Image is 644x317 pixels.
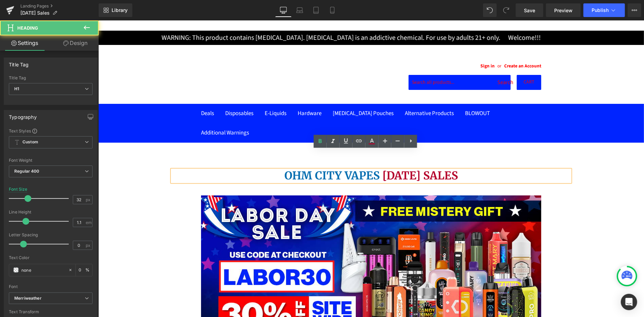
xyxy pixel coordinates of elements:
[9,76,93,80] div: Title Tag
[9,128,93,133] div: Text Styles
[399,58,415,66] span: Search
[103,43,273,68] a: Ohm City Vapes
[554,7,573,14] span: Preview
[418,54,443,69] a: Cart
[122,83,160,103] a: Disposables
[499,3,513,17] button: Redo
[301,83,361,103] a: Alternative Products
[186,148,281,162] span: OHM CITY VAPES
[14,169,39,174] b: Regular 400
[592,7,609,13] span: Publish
[9,210,93,215] div: Line Height
[397,42,405,49] span: or
[628,3,641,17] button: More
[292,3,308,17] a: Laptop
[9,187,28,192] div: Font Size
[86,197,92,202] span: px
[275,3,292,17] a: Desktop
[9,310,93,314] div: Text Transform
[546,3,581,17] a: Preview
[324,3,341,17] a: Mobile
[406,42,443,49] a: Create an Account
[21,266,65,274] input: Color
[9,58,29,67] div: Title Tag
[14,296,42,301] i: Merriweather
[76,264,92,276] div: %
[310,54,412,69] input: Search all products...
[483,3,497,17] button: Undo
[583,3,625,17] button: Publish
[20,10,50,16] span: [DATE] Sales
[112,7,128,13] span: Library
[382,42,396,49] a: Sign in
[14,86,19,91] b: H1
[9,233,93,237] div: Letter Spacing
[397,55,412,69] button: Search
[9,158,93,163] div: Font Weight
[98,103,156,122] a: Additional Warnings
[86,243,92,248] span: px
[229,83,300,103] a: [MEDICAL_DATA] Pouches
[308,3,324,17] a: Tablet
[194,83,228,103] a: Hardware
[20,3,99,9] a: Landing Pages
[524,7,535,14] span: Save
[161,83,193,103] a: E-Liquids
[621,294,637,310] div: Open Intercom Messenger
[9,110,37,120] div: Typography
[17,25,38,31] span: Heading
[9,284,93,289] div: Font
[99,3,132,17] a: New Library
[284,148,360,162] span: [DATE] SALES
[9,255,93,260] div: Text Color
[86,220,92,225] span: em
[51,35,100,51] a: Design
[98,83,121,103] a: Deals
[22,139,38,145] b: Custom
[362,83,397,103] a: BLOWOUT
